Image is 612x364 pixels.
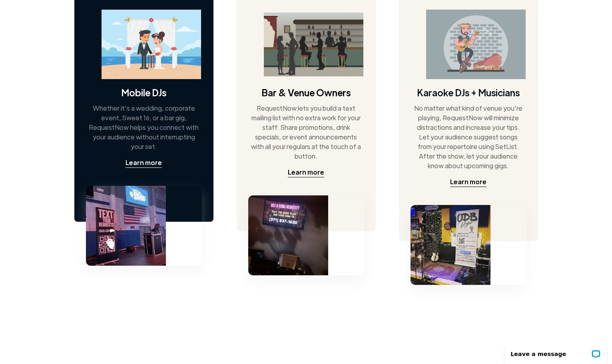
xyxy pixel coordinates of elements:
[126,158,162,168] a: Learn more
[250,103,361,161] div: RequestNow lets you build a text mailing list with no extra work for your staff. Share promotions...
[88,103,199,151] div: Whether it's a wedding, corporate event, Sweet 16, or a bar gig, RequestNow helps you connect wit...
[500,339,612,364] iframe: LiveChat chat widget
[426,10,526,80] img: guitarist
[411,205,490,285] img: musician stand
[121,86,166,99] h4: Mobile DJs
[102,10,201,80] img: wedding on a beach
[261,86,351,99] h4: Bar & Venue Owners
[248,195,328,275] img: bar tv
[86,186,166,266] img: school dance with a poster
[264,12,363,76] img: bar image
[450,177,486,187] a: Learn more
[417,86,520,99] h4: Karaoke DJs + Musicians
[450,177,486,187] div: Learn more
[126,158,162,167] div: Learn more
[288,167,324,177] div: Learn more
[413,103,524,171] div: No matter what kind of venue you're playing, RequestNow will minimize distractions and increase y...
[288,167,324,177] a: Learn more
